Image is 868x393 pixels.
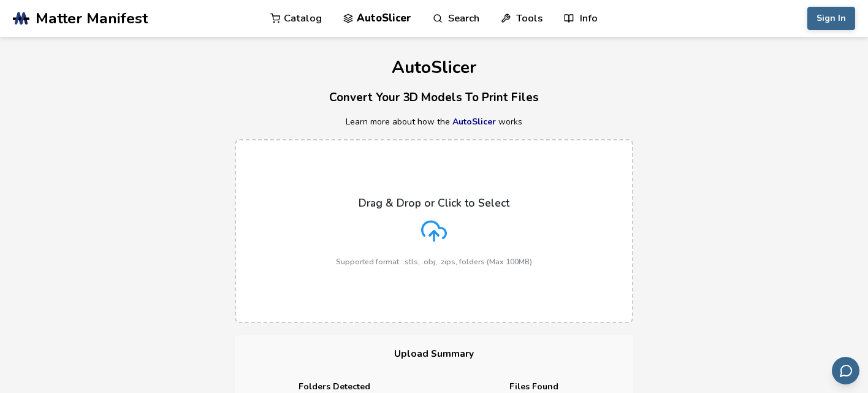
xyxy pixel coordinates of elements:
[832,357,859,384] button: Send feedback via email
[36,10,148,27] span: Matter Manifest
[452,116,496,128] a: AutoSlicer
[359,197,509,209] p: Drag & Drop or Click to Select
[243,382,425,392] h4: Folders Detected
[443,382,625,392] h4: Files Found
[336,258,532,266] p: Supported format: .stls, .obj, .zips, folders (Max 100MB)
[235,335,633,373] h3: Upload Summary
[807,7,855,30] button: Sign In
